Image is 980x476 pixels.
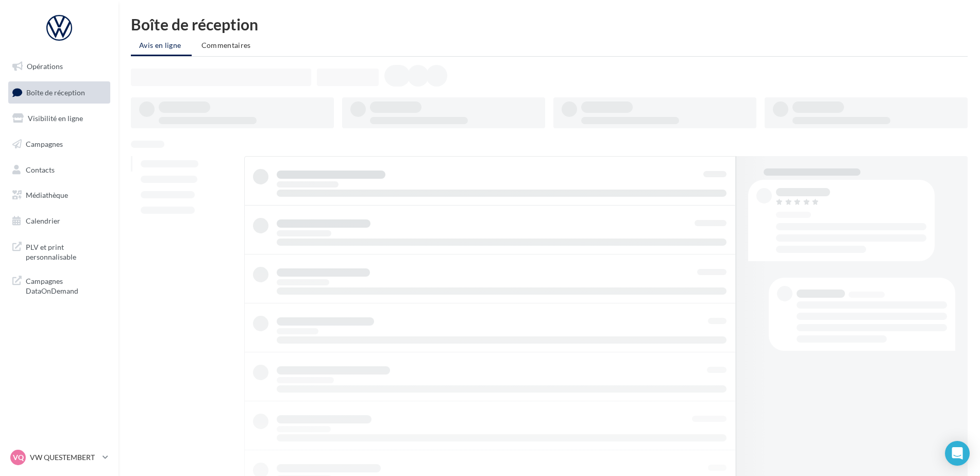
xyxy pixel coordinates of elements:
a: VQ VW QUESTEMBERT [8,448,110,467]
span: Visibilité en ligne [28,114,83,123]
a: Calendrier [6,210,112,232]
a: Médiathèque [6,184,112,206]
span: Campagnes [26,140,63,148]
span: Opérations [27,62,63,71]
span: Boîte de réception [26,88,85,96]
a: Boîte de réception [6,81,112,104]
span: Commentaires [201,41,251,49]
span: Contacts [26,165,55,174]
span: VQ [13,452,24,463]
div: Boîte de réception [131,16,968,32]
a: Campagnes [6,133,112,155]
a: Visibilité en ligne [6,108,112,129]
span: Campagnes DataOnDemand [26,274,106,296]
p: VW QUESTEMBERT [30,452,98,463]
a: Campagnes DataOnDemand [6,270,112,300]
span: Médiathèque [26,191,68,199]
a: Contacts [6,159,112,181]
span: PLV et print personnalisable [26,240,106,262]
div: Open Intercom Messenger [945,441,970,466]
a: Opérations [6,56,112,77]
span: Calendrier [26,216,60,225]
a: PLV et print personnalisable [6,236,112,266]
